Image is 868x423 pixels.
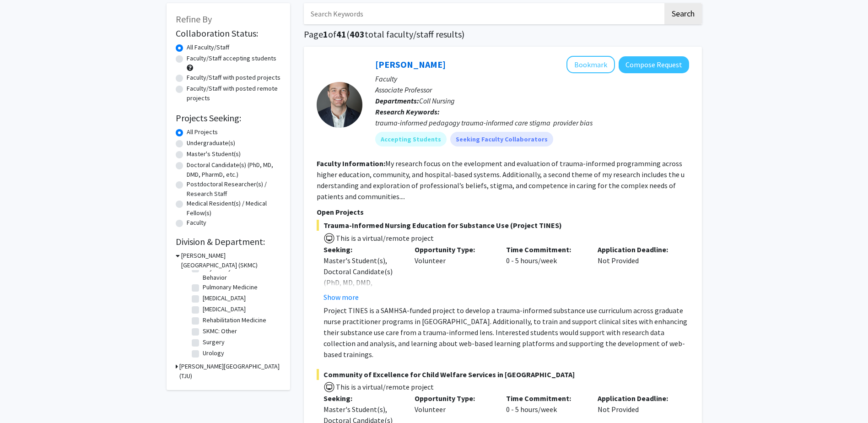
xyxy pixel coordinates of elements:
label: Medical Resident(s) / Medical Fellow(s) [187,199,281,218]
span: This is a virtual/remote project [335,233,434,243]
div: trauma-informed pedagogy trauma-informed care stigma provider bias [375,117,689,128]
p: Time Commitment: [506,393,584,404]
label: [MEDICAL_DATA] [203,293,246,303]
div: Not Provided [591,244,682,303]
span: 1 [323,28,328,40]
mat-chip: Accepting Students [375,132,447,146]
p: Seeking: [323,244,401,255]
label: All Faculty/Staff [187,43,229,52]
button: Compose Request to Stephen DiDonato [619,56,689,73]
label: Master's Student(s) [187,149,241,159]
label: Doctoral Candidate(s) (PhD, MD, DMD, PharmD, etc.) [187,160,281,179]
span: Coll Nursing [419,96,455,105]
label: Postdoctoral Researcher(s) / Research Staff [187,179,281,199]
p: Opportunity Type: [415,244,492,255]
label: SKMC: Other [203,326,237,336]
h2: Collaboration Status: [176,28,281,39]
label: All Projects [187,127,218,137]
span: Trauma-Informed Nursing Education for Substance Use (Project TINES) [317,220,689,231]
iframe: Chat [7,382,39,416]
b: Departments: [375,96,419,105]
fg-read-more: My research focus on the evelopment and evaluation of trauma-informed programming across higher e... [317,159,685,201]
h2: Projects Seeking: [176,113,281,124]
label: Faculty/Staff with posted projects [187,73,280,82]
label: Rehabilitation Medicine [203,315,266,325]
label: Faculty/Staff accepting students [187,54,276,63]
b: Research Keywords: [375,107,440,116]
label: Urology [203,348,224,358]
input: Search Keywords [304,3,663,24]
label: Undergraduate(s) [187,138,235,148]
span: Refine By [176,13,212,25]
button: Add Stephen DiDonato to Bookmarks [566,56,615,73]
span: 403 [350,28,365,40]
div: 0 - 5 hours/week [499,244,591,303]
label: Surgery [203,337,225,347]
label: Faculty [187,218,206,228]
b: Faculty Information: [317,159,385,168]
mat-chip: Seeking Faculty Collaborators [450,132,553,146]
span: Community of Excellence for Child Welfare Services in [GEOGRAPHIC_DATA] [317,369,689,380]
p: Time Commitment: [506,244,584,255]
div: Master's Student(s), Doctoral Candidate(s) (PhD, MD, DMD, PharmD, etc.) [323,255,401,299]
label: Psychiatry & Human Behavior [203,263,279,282]
span: 41 [336,28,346,40]
label: Pulmonary Medicine [203,282,258,292]
p: Opportunity Type: [415,393,492,404]
h3: [PERSON_NAME][GEOGRAPHIC_DATA] (SKMC) [181,251,281,270]
h1: Page of ( total faculty/staff results) [304,29,702,40]
p: Faculty [375,73,689,84]
button: Search [664,3,702,24]
p: Seeking: [323,393,401,404]
p: Application Deadline: [598,244,675,255]
label: [MEDICAL_DATA] [203,304,246,314]
label: Faculty/Staff with posted remote projects [187,84,281,103]
p: Open Projects [317,206,689,217]
a: [PERSON_NAME] [375,59,446,70]
div: Volunteer [408,244,499,303]
button: Show more [323,292,359,303]
span: This is a virtual/remote project [335,382,434,391]
p: Project TINES is a SAMHSA-funded project to develop a trauma-informed substance use curriculum ac... [323,305,689,360]
h2: Division & Department: [176,236,281,247]
p: Associate Professor [375,84,689,95]
h3: [PERSON_NAME][GEOGRAPHIC_DATA] (TJU) [179,362,281,381]
p: Application Deadline: [598,393,675,404]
